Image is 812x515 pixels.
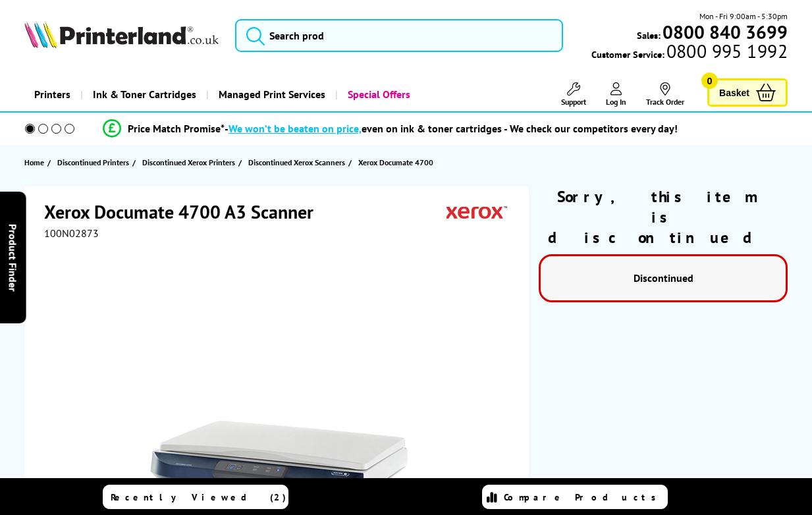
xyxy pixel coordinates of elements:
[335,78,420,111] a: Special Offers
[561,97,586,107] span: Support
[206,78,335,111] a: Managed Print Services
[7,224,20,292] span: Product Finder
[103,485,288,509] a: Recently Viewed (2)
[24,155,47,169] a: Home
[646,82,684,107] a: Track Order
[142,155,235,169] span: Discontinued Xerox Printers
[24,20,219,51] a: Printerland Logo
[24,20,219,48] img: Printerland Logo
[80,78,206,111] a: Ink & Toner Cartridges
[44,227,99,240] span: 100N02873
[7,117,773,140] li: modal_Promise
[707,78,788,107] a: Basket 0
[561,82,586,107] a: Support
[699,10,788,22] span: Mon - Fri 9:00am - 5:30pm
[57,155,132,169] a: Discontinued Printers
[235,19,563,52] input: Search prod
[358,155,437,169] a: Xerox Documate 4700
[482,485,668,509] a: Compare Products
[225,122,678,135] div: - even on ink & toner cartridges - We check our competitors every day!
[111,491,286,503] span: Recently Viewed (2)
[229,122,362,135] span: We won’t be beaten on price,
[358,155,433,169] span: Xerox Documate 4700
[142,155,238,169] a: Discontinued Xerox Printers
[57,155,129,169] span: Discontinued Printers
[606,97,626,107] span: Log In
[128,122,225,135] span: Price Match Promise*
[44,200,327,224] h1: Xerox Documate 4700 A3 Scanner
[93,78,196,111] span: Ink & Toner Cartridges
[539,186,788,248] div: Sorry, this item is discontinued
[24,155,44,169] span: Home
[504,491,663,503] span: Compare Products
[701,72,718,89] span: 0
[248,155,345,169] span: Discontinued Xerox Scanners
[591,45,788,61] span: Customer Service:
[554,269,772,287] p: Discontinued
[24,78,80,111] a: Printers
[664,45,788,57] span: 0800 995 1992
[661,26,788,38] a: 0800 840 3699
[606,82,626,107] a: Log In
[663,20,788,44] b: 0800 840 3699
[637,29,661,41] span: Sales:
[248,155,348,169] a: Discontinued Xerox Scanners
[447,200,507,224] img: Xerox
[719,84,749,101] span: Basket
